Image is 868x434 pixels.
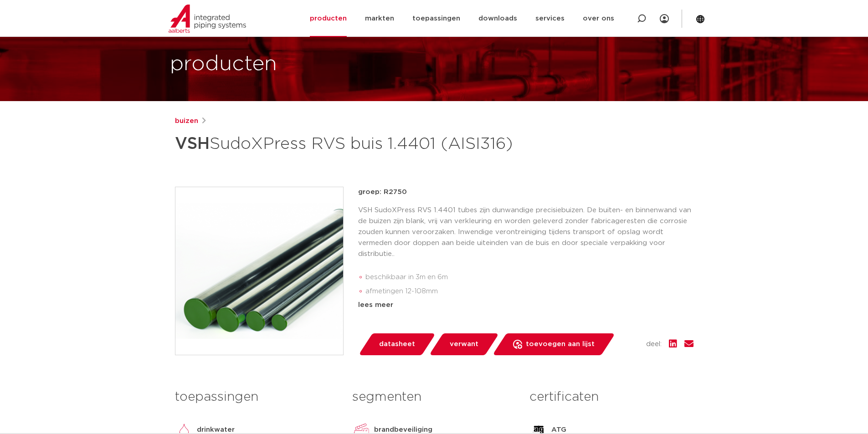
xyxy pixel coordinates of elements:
[529,388,693,406] h3: certificaten
[358,187,693,198] p: groep: R2750
[365,284,693,299] li: afmetingen 12-108mm
[175,388,339,406] h3: toepassingen
[175,130,517,158] h1: SudoXPress RVS buis 1.4401 (AISI316)
[175,136,210,152] strong: VSH
[170,50,277,79] h1: producten
[429,333,499,355] a: verwant
[358,300,693,311] div: lees meer
[358,205,693,260] p: VSH SudoXPress RVS 1.4401 tubes zijn dunwandige precisiebuizen. De buiten- en binnenwand van de b...
[646,339,662,350] span: deel:
[175,116,198,127] a: buizen
[450,337,478,352] span: verwant
[358,333,436,355] a: datasheet
[352,388,516,406] h3: segmenten
[526,337,595,352] span: toevoegen aan lijst
[379,337,415,352] span: datasheet
[365,270,693,285] li: beschikbaar in 3m en 6m
[175,187,343,355] img: Product Image for VSH SudoXPress RVS buis 1.4401 (AISI316)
